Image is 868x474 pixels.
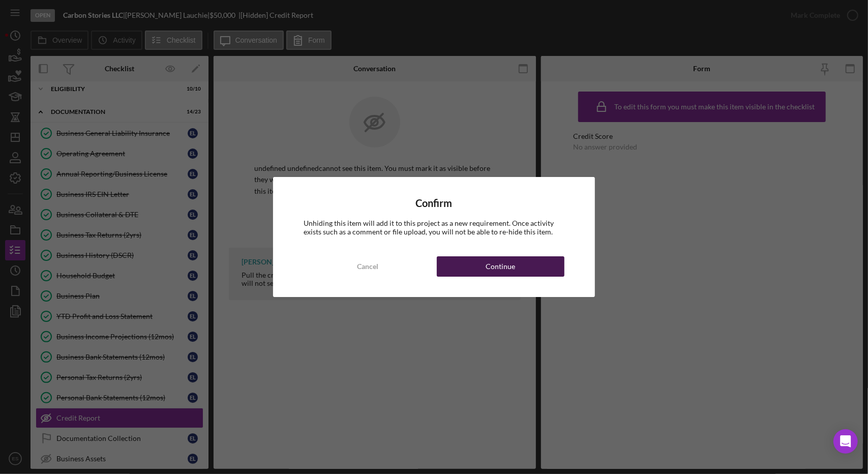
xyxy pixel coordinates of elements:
div: Open Intercom Messenger [833,429,858,454]
h4: Confirm [304,197,564,209]
div: Continue [486,256,515,277]
div: Cancel [357,256,378,277]
button: Continue [437,256,564,277]
div: Unhiding this item will add it to this project as a new requirement. Once activity exists such as... [304,219,564,235]
button: Cancel [304,256,431,277]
